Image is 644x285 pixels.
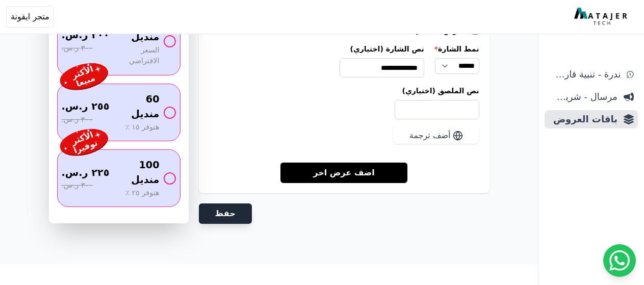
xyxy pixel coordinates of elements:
[209,86,479,96] label: نص الملصق (اختياري)
[68,129,99,156] div: الأكثر توفيراً
[117,45,159,67] span: السعر الافتراضي
[393,127,479,144] button: أضف ترجمة
[409,129,451,142] span: أضف ترجمة
[117,158,159,188] span: 100 منديل
[340,44,424,54] label: نص الشارة (اختياري)
[62,166,110,180] span: ٢٢٥ ر.س.
[62,29,110,43] span: ٣٠٠ ر.س.
[62,180,93,192] span: ٣٠٠ ر.س.
[11,11,49,23] span: متجر ايقونة
[549,67,621,82] span: ندرة - تنبية قارب علي النفاذ
[62,114,93,125] span: ٣٠٠ ر.س.
[117,92,159,122] span: 60 منديل
[125,122,160,133] span: هتوفر ١٥ ٪
[199,203,252,224] button: حفظ
[6,6,54,28] button: متجر ايقونة
[434,44,479,54] label: نمط الشارة
[125,188,160,199] span: هتوفر ٢٥ ٪
[549,112,617,126] span: باقات العروض
[62,100,110,115] span: ٢٥٥ ر.س.
[574,8,630,26] img: MatajerTech Logo
[68,64,99,90] div: الأكثر مبيعا
[62,43,93,54] span: ٣٠٠ ر.س.
[549,90,617,104] span: مرسال - شريط دعاية
[280,162,407,183] a: اضف عرض اخر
